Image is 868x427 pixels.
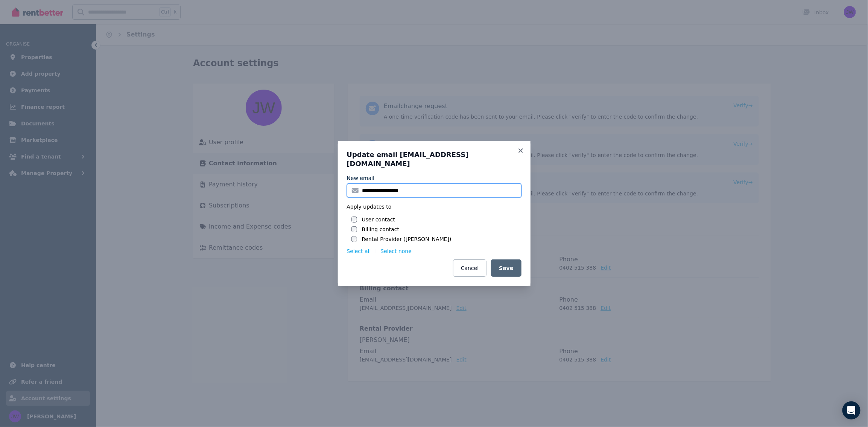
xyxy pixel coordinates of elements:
[381,247,412,255] button: Select none
[347,203,392,210] span: Apply updates to
[362,226,399,233] label: Billing contact
[347,150,521,168] h3: Update email [EMAIL_ADDRESS][DOMAIN_NAME]
[842,401,860,419] div: Open Intercom Messenger
[491,259,521,277] button: Save
[347,247,371,255] button: Select all
[347,174,375,182] label: New email
[362,235,451,243] label: Rental Provider ([PERSON_NAME])
[453,259,486,277] button: Cancel
[362,216,395,223] label: User contact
